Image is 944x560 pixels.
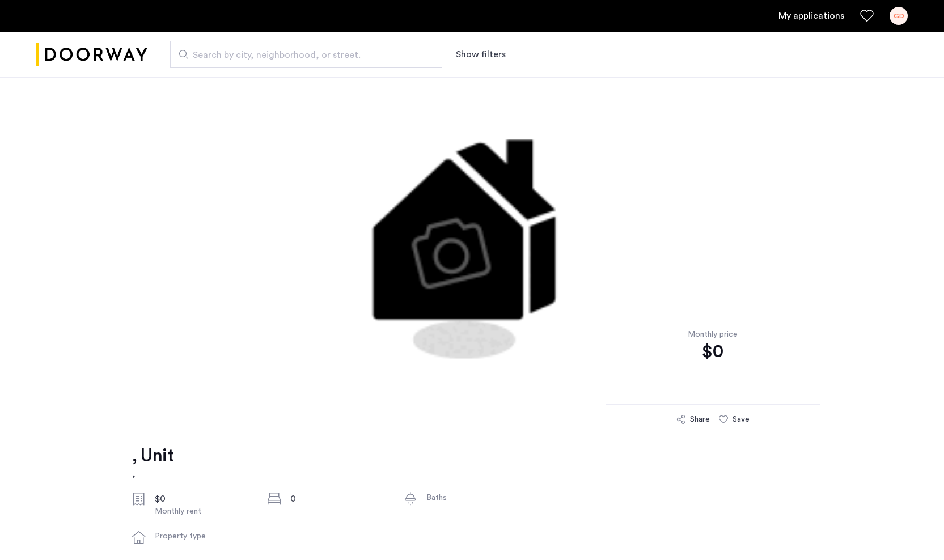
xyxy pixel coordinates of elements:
[36,33,147,76] a: Cazamio logo
[132,444,173,481] a: , Unit,
[624,329,802,340] div: Monthly price
[690,414,710,425] div: Share
[155,506,250,517] div: Monthly rent
[155,492,250,506] div: $0
[170,77,774,417] img: 1.gif
[193,48,410,62] span: Search by city, neighborhood, or street.
[456,48,506,61] button: Show or hide filters
[426,492,522,503] div: Baths
[170,41,442,68] input: Apartment Search
[778,9,844,23] a: My application
[132,467,173,481] h2: ,
[36,33,147,76] img: logo
[624,340,802,363] div: $0
[860,9,874,23] a: Favorites
[733,414,750,425] div: Save
[890,7,908,25] div: GD
[132,444,173,467] h1: , Unit
[290,492,386,506] div: 0
[155,531,250,542] div: Property type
